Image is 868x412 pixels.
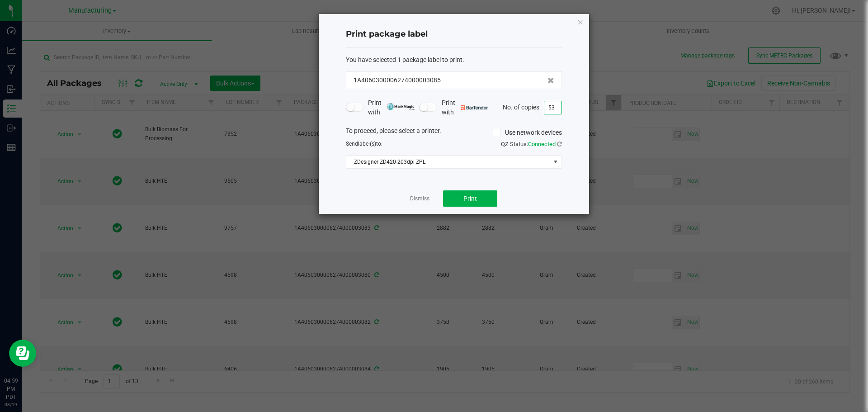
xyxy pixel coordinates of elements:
[493,128,562,137] label: Use network devices
[346,56,462,63] span: You have selected 1 package label to print
[463,195,477,202] span: Print
[346,156,550,168] span: ZDesigner ZD420-203dpi ZPL
[461,105,488,110] img: bartender.png
[354,76,441,85] span: 1A4060300006274000003085
[346,141,382,147] span: Send to:
[528,141,556,147] span: Connected
[503,103,539,110] span: No. of copies
[410,195,429,203] a: Dismiss
[346,55,562,65] div: :
[501,141,562,147] span: QZ Status:
[346,28,562,40] h4: Print package label
[387,103,415,110] img: mark_magic_cybra.png
[9,340,36,367] iframe: Resource center
[442,98,488,117] span: Print with
[368,98,415,117] span: Print with
[339,126,569,140] div: To proceed, please select a printer.
[443,190,497,207] button: Print
[358,141,376,147] span: label(s)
